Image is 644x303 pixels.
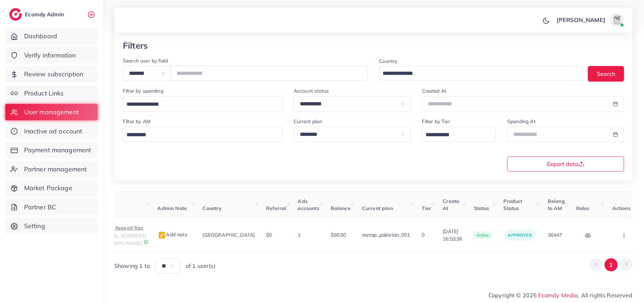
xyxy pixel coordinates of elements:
[548,198,565,211] span: Belong to AM
[114,262,150,270] span: Showing 1 to
[24,108,79,117] span: User management
[443,198,459,211] span: Create At
[298,232,301,238] span: 1
[507,118,536,125] label: Spending At
[422,205,432,211] span: Tier
[123,40,148,51] h3: Filters
[553,13,627,27] a: [PERSON_NAME]avatar
[578,291,633,299] span: , All rights Reserved
[5,161,98,177] a: Partner management
[123,118,151,125] label: Filter by AM
[294,118,322,125] label: Current plan
[24,221,45,231] span: Setting
[362,205,393,211] span: Current plan
[589,258,633,271] ul: Pagination
[362,232,410,238] span: metap_pakistan_001
[9,8,66,21] a: logoEcomdy Admin
[474,205,489,211] span: Status
[25,11,66,18] h2: Ecomdy Admin
[380,68,573,79] input: Search for option
[422,127,496,142] div: Search for option
[474,231,492,239] span: active
[102,224,146,232] p: mian faqeed fiaz
[5,199,98,215] a: Partner BC
[144,239,148,244] img: 9CAL8B2pu8EFxCJHYAAAAldEVYdGRhdGU6Y3JlYXRlADIwMjItMTItMDlUMDQ6NTg6MzkrMDA6MDBXSlgLAAAAJXRFWHRkYXR...
[331,205,351,211] span: Balance
[9,8,22,21] img: logo
[266,205,286,211] span: Referral
[24,89,64,98] span: Product Links
[507,156,624,172] button: Export data
[24,183,72,193] span: Market Package
[576,205,590,211] span: Roles
[508,232,532,238] span: approved
[488,291,633,299] span: Copyright © 2025
[5,104,98,120] a: User management
[548,232,562,238] span: 36447
[124,99,273,110] input: Search for option
[5,85,98,101] a: Product Links
[124,130,273,141] input: Search for option
[331,232,346,238] span: $50.50
[266,232,272,238] span: $0
[123,96,282,111] div: Search for option
[422,87,447,94] label: Created At
[539,292,578,299] a: Ecomdy Media
[547,161,584,167] span: Export data
[102,232,146,246] span: [EMAIL_ADDRESS][DOMAIN_NAME]
[24,32,57,41] span: Dashboard
[82,224,146,247] a: mian faqeed fiaz[EMAIL_ADDRESS][DOMAIN_NAME]
[24,145,91,155] span: Payment management
[158,205,187,211] span: Admin Note
[423,130,487,141] input: Search for option
[422,232,424,238] span: 0
[186,262,216,270] span: of 1 user(s)
[123,87,163,94] label: Filter by spending
[123,57,168,64] label: Search user by field
[5,142,98,158] a: Payment management
[24,203,56,212] span: Partner BC
[5,28,98,44] a: Dashboard
[24,127,82,136] span: Inactive ad account
[612,205,631,211] span: Actions
[5,180,98,196] a: Market Package
[24,70,83,79] span: Review subscription
[422,118,450,125] label: Filter by Tier
[24,165,87,174] span: Partner management
[610,13,624,27] img: avatar
[123,127,282,142] div: Search for option
[158,231,188,238] span: Add note
[443,228,462,242] span: [DATE] 16:53:36
[5,66,98,82] a: Review subscription
[379,57,397,65] label: Country
[294,87,329,94] label: Account status
[203,205,222,211] span: Country
[504,198,523,211] span: Product Status
[5,47,98,64] a: Verify information
[24,51,76,60] span: Verify information
[5,123,98,139] a: Inactive ad account
[605,258,618,271] button: Go to page 1
[158,231,166,239] img: admin_note.cdd0b510.svg
[203,232,255,238] span: [GEOGRAPHIC_DATA]
[557,16,605,24] p: [PERSON_NAME]
[379,66,583,81] div: Search for option
[5,218,98,234] a: Setting
[298,198,319,211] span: Ads accounts
[588,66,624,81] button: Search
